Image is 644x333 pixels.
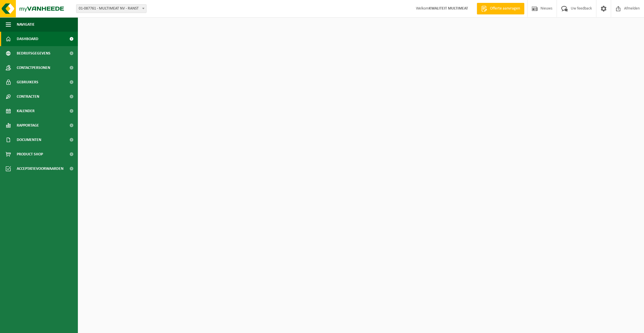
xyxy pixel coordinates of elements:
span: Dashboard [17,32,38,46]
span: Navigatie [17,17,35,32]
span: Acceptatievoorwaarden [17,161,63,176]
span: Gebruikers [17,75,38,89]
span: 01-087761 - MULTIMEAT NV - RANST [76,5,146,13]
span: Documenten [17,133,41,147]
span: 01-087761 - MULTIMEAT NV - RANST [76,4,147,13]
span: Product Shop [17,147,43,161]
strong: KWALITEIT MULTIMEAT [429,6,468,11]
span: Rapportage [17,118,39,133]
span: Bedrijfsgegevens [17,46,50,61]
a: Offerte aanvragen [477,3,524,14]
span: Contactpersonen [17,61,50,75]
span: Kalender [17,104,35,118]
span: Offerte aanvragen [489,6,521,12]
span: Contracten [17,89,39,104]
